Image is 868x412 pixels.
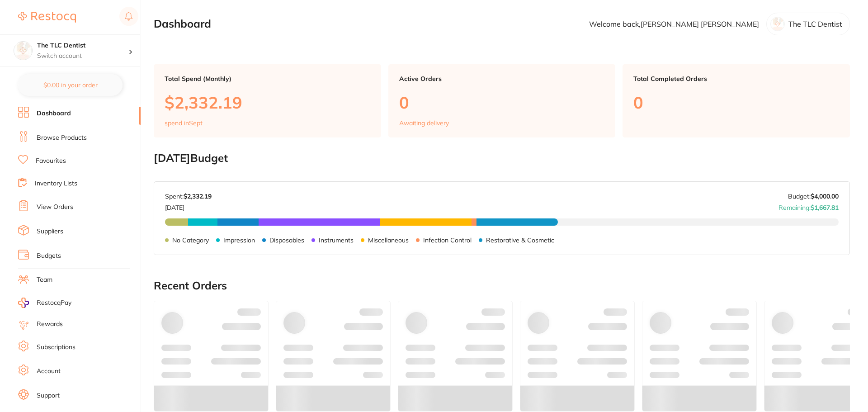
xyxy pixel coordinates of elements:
[37,133,87,142] a: Browse Products
[486,237,554,244] p: Restorative & Cosmetic
[165,193,212,200] p: Spent:
[37,52,128,61] p: Switch account
[37,109,71,118] a: Dashboard
[368,237,409,244] p: Miscellaneous
[37,251,61,260] a: Budgets
[154,64,381,137] a: Total Spend (Monthly)$2,332.19spend inSept
[36,156,66,166] a: Favourites
[35,179,77,188] a: Inventory Lists
[37,320,63,329] a: Rewards
[165,93,370,112] p: $2,332.19
[399,75,605,82] p: Active Orders
[399,93,605,112] p: 0
[423,237,472,244] p: Infection Control
[269,237,304,244] p: Disposables
[154,18,211,30] h2: Dashboard
[18,12,76,23] img: Restocq Logo
[37,41,128,50] h4: The TLC Dentist
[184,192,212,200] strong: $2,332.19
[37,367,61,376] a: Account
[778,200,839,211] p: Remaining:
[388,64,616,137] a: Active Orders0Awaiting delivery
[18,74,123,96] button: $0.00 in your order
[18,298,71,308] a: RestocqPay
[319,237,354,244] p: Instruments
[589,20,759,28] p: Welcome back, [PERSON_NAME] [PERSON_NAME]
[18,298,29,308] img: RestocqPay
[165,75,370,82] p: Total Spend (Monthly)
[14,42,32,60] img: The TLC Dentist
[172,237,209,244] p: No Category
[37,275,52,284] a: Team
[811,192,839,200] strong: $4,000.00
[623,64,850,137] a: Total Completed Orders0
[811,204,839,212] strong: $1,667.81
[37,298,71,308] span: RestocqPay
[154,152,850,165] h2: [DATE] Budget
[399,119,449,127] p: Awaiting delivery
[633,75,839,82] p: Total Completed Orders
[37,343,75,352] a: Subscriptions
[37,227,63,236] a: Suppliers
[37,203,73,212] a: View Orders
[223,237,255,244] p: Impression
[18,7,76,28] a: Restocq Logo
[165,200,212,211] p: [DATE]
[165,119,203,127] p: spend in Sept
[788,20,842,28] p: The TLC Dentist
[37,391,60,400] a: Support
[788,193,839,200] p: Budget:
[633,93,839,112] p: 0
[154,279,850,292] h2: Recent Orders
